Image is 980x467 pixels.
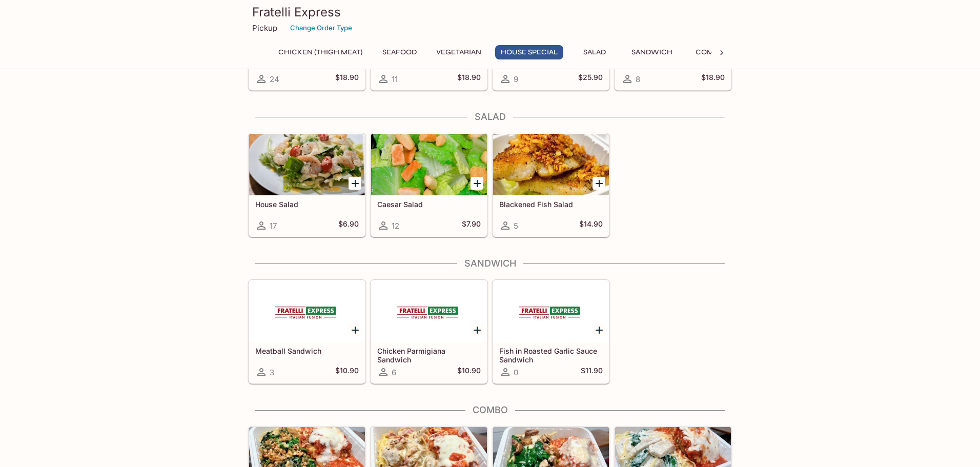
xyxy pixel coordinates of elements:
button: Add House Salad [349,177,361,190]
button: Salad [571,45,618,59]
span: 9 [514,74,518,84]
div: Blackened Fish Salad [493,134,609,195]
div: Meatball Sandwich [249,280,365,342]
button: Chicken (Thigh Meat) [273,45,368,59]
a: Fish in Roasted Garlic Sauce Sandwich0$11.90 [493,280,609,383]
div: Fish in Roasted Garlic Sauce Sandwich [493,280,609,342]
span: 5 [514,221,518,231]
h5: Blackened Fish Salad [499,200,603,209]
h5: $7.90 [462,219,481,232]
button: Add Fish in Roasted Garlic Sauce Sandwich [593,323,605,336]
button: Combo [686,45,732,59]
button: Change Order Type [285,20,357,36]
h4: Sandwich [248,258,732,269]
span: 0 [514,368,518,377]
a: Meatball Sandwich3$10.90 [249,280,365,383]
button: Sandwich [626,45,678,59]
h5: $10.90 [335,366,359,378]
button: Add Blackened Fish Salad [593,177,605,190]
h5: Fish in Roasted Garlic Sauce Sandwich [499,347,603,363]
h5: Meatball Sandwich [255,347,359,355]
span: 12 [392,221,399,231]
h5: House Salad [255,200,359,209]
button: Add Meatball Sandwich [349,323,361,336]
h5: Caesar Salad [377,200,481,209]
h5: $18.90 [457,73,481,85]
span: 24 [270,74,279,84]
h5: $6.90 [338,219,359,232]
h5: $18.90 [335,73,359,85]
span: 17 [270,221,277,231]
h4: Combo [248,404,732,416]
span: 8 [636,74,640,84]
h3: Fratelli Express [252,4,728,20]
a: Blackened Fish Salad5$14.90 [493,133,609,237]
span: 3 [270,368,274,377]
h5: $10.90 [457,366,481,378]
p: Pickup [252,23,277,33]
button: Add Chicken Parmigiana Sandwich [471,323,483,336]
h5: $14.90 [579,219,603,232]
h5: $25.90 [578,73,603,85]
h5: Chicken Parmigiana Sandwich [377,347,481,363]
button: Vegetarian [431,45,487,59]
h4: Salad [248,111,732,123]
span: 11 [392,74,398,84]
div: House Salad [249,134,365,195]
div: Caesar Salad [371,134,487,195]
span: 6 [392,368,396,377]
h5: $18.90 [701,73,725,85]
h5: $11.90 [581,366,603,378]
button: Seafood [376,45,422,59]
button: Add Caesar Salad [471,177,483,190]
div: Chicken Parmigiana Sandwich [371,280,487,342]
a: House Salad17$6.90 [249,133,365,237]
button: House Special [495,45,563,59]
a: Chicken Parmigiana Sandwich6$10.90 [371,280,487,383]
a: Caesar Salad12$7.90 [371,133,487,237]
